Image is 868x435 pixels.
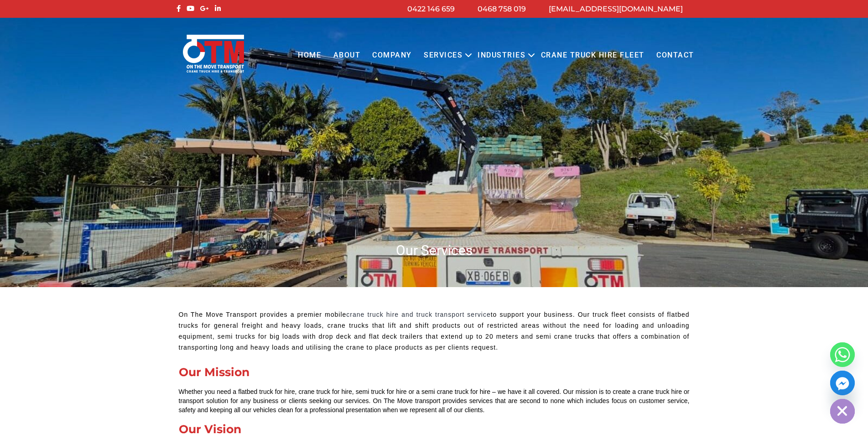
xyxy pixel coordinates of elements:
div: Whether you need a flatbed truck for hire, crane truck for hire, semi truck for hire or a semi cr... [179,387,690,414]
p: On The Move Transport provides a premier mobile to support your business. Our truck fleet consist... [179,309,690,353]
a: 0422 146 659 [407,5,455,13]
a: crane truck hire and truck transport service [346,311,490,318]
a: 0468 758 019 [478,5,526,13]
div: Our Mission [179,367,690,378]
a: Services [418,43,468,68]
a: Contact [650,43,700,68]
a: Crane Truck Hire Fleet [535,43,650,68]
a: Home [292,43,327,68]
div: Our Vision [179,424,690,435]
a: [EMAIL_ADDRESS][DOMAIN_NAME] [549,5,683,13]
a: Whatsapp [830,342,855,367]
a: Industries [472,43,531,68]
a: Facebook_Messenger [830,371,855,395]
a: About [327,43,366,68]
h1: Our Services [174,241,694,259]
img: Otmtransport [181,34,246,73]
a: COMPANY [366,43,418,68]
